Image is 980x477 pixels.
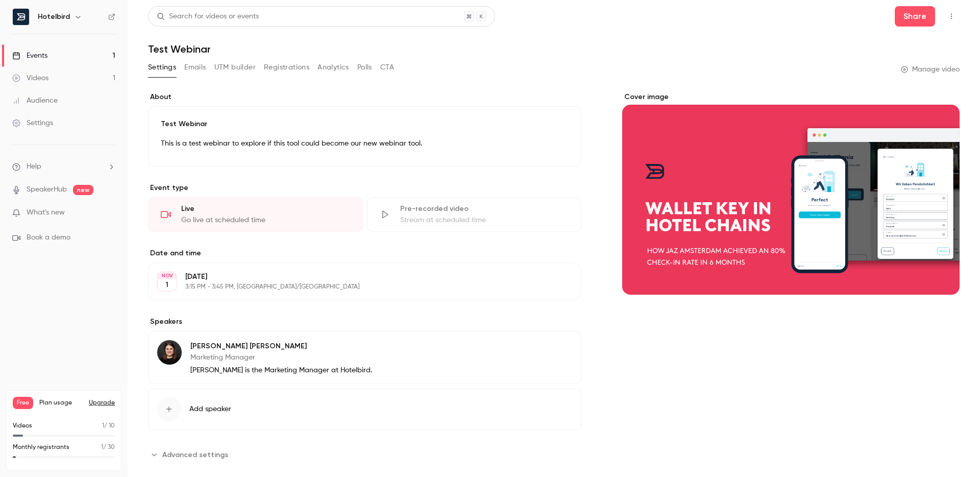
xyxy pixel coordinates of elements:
button: Add speaker [148,388,581,430]
div: Events [12,51,47,61]
div: Videos [12,73,48,83]
p: Marketing Manager [190,352,372,363]
button: Advanced settings [148,446,234,463]
p: / 30 [101,443,115,452]
div: Pre-recorded videoStream at scheduled time [367,197,582,232]
span: What's new [27,207,65,218]
section: Cover image [622,92,960,295]
button: Polls [357,59,372,76]
label: Speakers [148,317,581,327]
p: / 10 [102,421,115,431]
p: Monthly registrants [13,443,69,452]
span: 1 [101,444,103,450]
div: Pre-recorded video [400,204,569,214]
button: Share [895,6,935,27]
div: Settings [12,118,53,128]
p: [PERSON_NAME] is the Marketing Manager at Hotelbird. [190,365,372,375]
p: 3:15 PM - 3:45 PM, [GEOGRAPHIC_DATA]/[GEOGRAPHIC_DATA] [185,283,527,291]
p: 1 [165,280,168,290]
p: This is a test webinar to explore if this tool could become our new webinar tool. [161,137,569,150]
div: LiveGo live at scheduled time [148,197,363,232]
h6: Hotelbird [38,12,70,22]
span: Help [27,161,41,172]
div: Tina Schiener[PERSON_NAME] [PERSON_NAME]Marketing Manager[PERSON_NAME] is the Marketing Manager a... [148,331,581,384]
p: Test Webinar [161,119,569,129]
div: Go live at scheduled time [181,215,350,225]
button: CTA [380,59,394,76]
p: [DATE] [185,272,527,282]
span: Plan usage [39,399,83,407]
p: Videos [13,421,32,431]
button: Registrations [264,59,309,76]
button: Settings [148,59,176,76]
p: [PERSON_NAME] [PERSON_NAME] [190,341,372,351]
div: Search for videos or events [157,11,259,22]
label: Cover image [622,92,960,102]
span: Add speaker [189,404,231,414]
button: UTM builder [214,59,256,76]
li: help-dropdown-opener [12,161,115,172]
span: Advanced settings [162,449,228,460]
div: NOV [158,272,176,279]
div: Live [181,204,350,214]
label: Date and time [148,248,581,258]
section: Advanced settings [148,446,581,463]
span: 1 [102,423,104,429]
a: SpeakerHub [27,184,67,195]
p: Event type [148,183,581,193]
label: About [148,92,581,102]
div: Audience [12,96,58,106]
span: new [73,185,93,195]
button: Emails [184,59,206,76]
img: Hotelbird [13,9,29,25]
img: Tina Schiener [157,340,182,365]
button: Analytics [317,59,349,76]
span: Free [13,397,33,409]
span: Book a demo [27,232,70,243]
button: Upgrade [89,399,115,407]
h1: Test Webinar [148,43,960,55]
div: Stream at scheduled time [400,215,569,225]
a: Manage video [901,64,960,75]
